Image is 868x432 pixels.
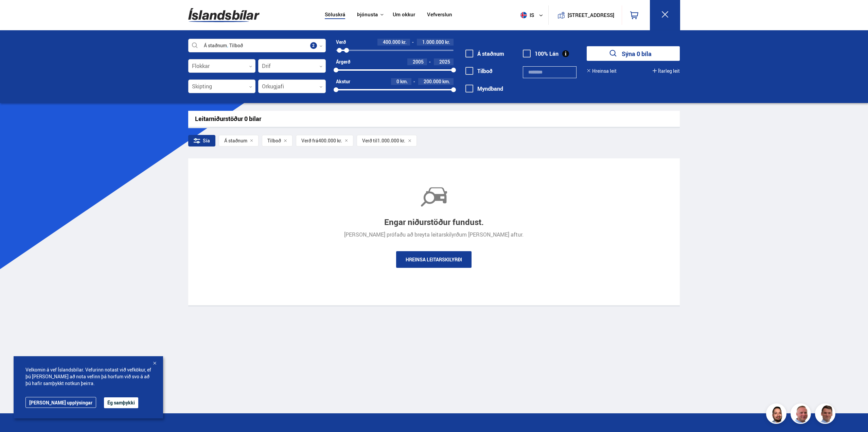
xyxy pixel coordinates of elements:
[377,138,405,143] span: 1.000.000 kr.
[267,138,281,143] span: Tilboð
[442,79,450,84] span: km.
[396,251,472,268] a: Hreinsa leitarskilyrði
[422,39,444,45] span: 1.000.000
[344,231,524,238] div: [PERSON_NAME] prófaðu að breyta leitarskilyrðum [PERSON_NAME] aftur.
[383,39,401,45] span: 400.000
[518,12,535,18] span: is
[465,68,493,74] label: Tilboð
[792,404,812,425] img: siFngHWaQ9KaOqBr.png
[362,138,377,143] span: Verð til
[336,79,350,84] div: Akstur
[653,68,680,74] button: Ítarleg leit
[25,366,151,387] span: Velkomin á vef Íslandsbílar. Vefurinn notast við vefkökur, ef þú [PERSON_NAME] að nota vefinn þá ...
[523,51,559,57] label: 100% Lán
[520,12,527,18] img: svg+xml;base64,PHN2ZyB4bWxucz0iaHR0cDovL3d3dy53My5vcmcvMjAwMC9zdmciIHdpZHRoPSI1MTIiIGhlaWdodD0iNT...
[413,58,424,65] span: 2005
[336,39,346,45] div: Verð
[816,404,836,425] img: FbJEzSuNWCJXmdc-.webp
[396,78,399,85] span: 0
[393,12,415,19] a: Um okkur
[465,86,503,92] label: Myndband
[188,4,260,26] img: G0Ugv5HjCgRt.svg
[336,59,350,65] div: Árgerð
[587,46,680,61] button: Sýna 0 bíla
[224,138,247,143] span: Á staðnum
[25,397,96,408] a: [PERSON_NAME] upplýsingar
[439,58,450,65] span: 2025
[587,68,617,74] button: Hreinsa leit
[767,404,787,425] img: nhp88E3Fdnt1Opn2.png
[445,39,450,45] span: kr.
[195,115,673,122] div: Leitarniðurstöður 0 bílar
[427,12,452,19] a: Vefverslun
[357,12,378,18] button: Þjónusta
[104,397,138,408] button: Ég samþykki
[400,79,408,84] span: km.
[325,12,345,19] a: Söluskrá
[570,12,612,18] button: [STREET_ADDRESS]
[384,218,484,227] div: Engar niðurstöður fundust.
[424,78,441,85] span: 200.000
[402,39,407,45] span: kr.
[318,138,342,143] span: 400.000 kr.
[301,138,318,143] span: Verð frá
[518,5,548,25] button: is
[5,3,26,23] button: Opna LiveChat spjallviðmót
[552,5,618,25] a: [STREET_ADDRESS]
[465,51,504,57] label: Á staðnum
[188,135,215,146] div: Sía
